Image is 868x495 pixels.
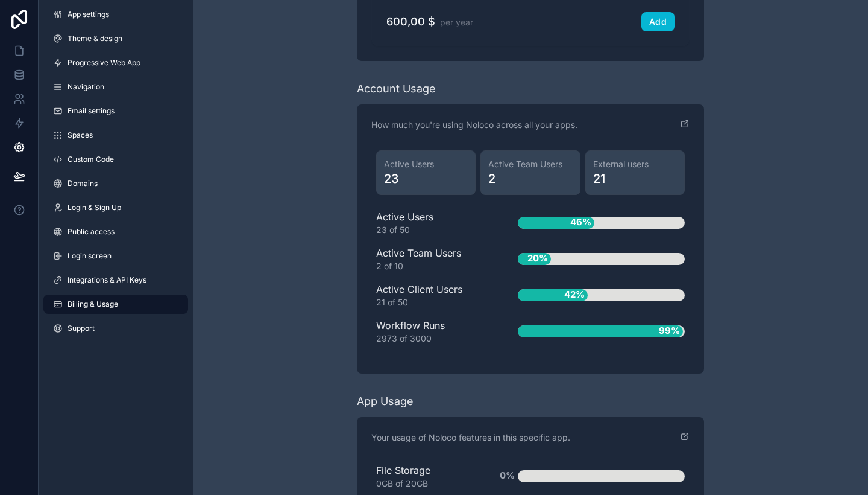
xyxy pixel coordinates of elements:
span: Login & Sign Up [68,203,121,212]
div: 23 of 50 [376,224,479,236]
div: 0GB of 20GB [376,477,479,490]
div: Workflow Runs [376,318,479,345]
span: External users [593,158,677,170]
span: Progressive Web App [68,58,140,68]
span: 99% [656,321,683,341]
span: Custom Code [68,155,114,164]
span: 21 [593,170,677,187]
span: 20% [524,249,551,269]
span: Support [68,324,95,333]
a: App settings [43,5,188,24]
p: How much you're using Noloco across all your apps. [371,119,577,131]
button: Add [641,12,675,31]
span: Active Users [384,158,468,170]
a: Navigation [43,77,188,97]
div: Active Users [376,209,479,236]
span: 23 [384,170,468,187]
a: Domains [43,174,188,193]
span: Active Team Users [488,158,572,170]
span: Spaces [68,130,93,140]
a: Support [43,319,188,338]
div: File Storage [376,463,479,490]
a: Login screen [43,246,188,266]
div: App Usage [357,393,414,410]
div: 21 of 50 [376,296,479,308]
span: Public access [68,227,115,237]
span: Theme & design [68,34,122,43]
a: Integrations & API Keys [43,270,188,290]
div: 2973 of 3000 [376,333,479,345]
div: Add [649,16,667,27]
div: Active Client Users [376,282,479,308]
a: Spaces [43,126,188,145]
span: 0% [497,466,518,486]
div: 2 of 10 [376,260,479,272]
span: Billing & Usage [68,299,118,309]
div: Account Usage [357,80,436,97]
span: 46% [567,212,594,232]
span: per year [440,17,473,27]
span: 2 [488,170,572,187]
span: Navigation [68,82,104,92]
span: Domains [68,179,98,188]
a: Billing & Usage [43,295,188,314]
p: Your usage of Noloco features in this specific app. [371,432,570,444]
span: App settings [68,10,109,19]
div: Active Team Users [376,246,479,272]
a: Theme & design [43,29,188,48]
span: Login screen [68,251,112,261]
a: Email settings [43,101,188,121]
a: Login & Sign Up [43,198,188,217]
a: Progressive Web App [43,53,188,72]
span: Integrations & API Keys [68,275,146,285]
a: Public access [43,222,188,241]
span: Email settings [68,106,115,116]
span: 42% [561,285,588,305]
a: Custom Code [43,150,188,169]
span: 600,00 $ [386,15,435,28]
